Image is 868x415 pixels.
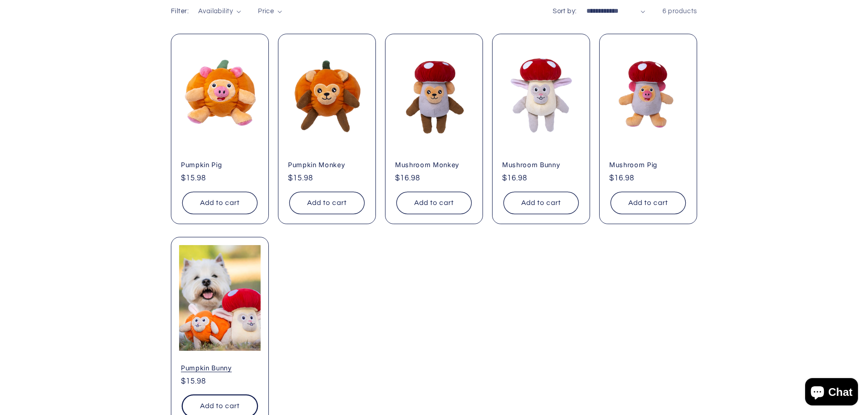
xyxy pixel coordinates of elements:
[198,6,241,16] summary: Availability (0 selected)
[609,161,687,169] a: Mushroom Pig
[171,6,189,16] h2: Filter:
[198,8,233,15] span: Availability
[181,364,259,372] a: Pumpkin Bunny
[663,8,697,15] span: 6 products
[289,192,365,214] button: Add to cart
[502,161,580,169] a: Mushroom Bunny
[182,192,257,214] button: Add to cart
[503,192,579,214] button: Add to cart
[288,161,366,169] a: Pumpkin Monkey
[395,161,473,169] a: Mushroom Monkey
[258,6,282,16] summary: Price
[181,161,259,169] a: Pumpkin Pig
[396,192,472,214] button: Add to cart
[258,8,274,15] span: Price
[553,8,576,15] label: Sort by:
[611,192,686,214] button: Add to cart
[802,378,861,408] inbox-online-store-chat: Shopify online store chat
